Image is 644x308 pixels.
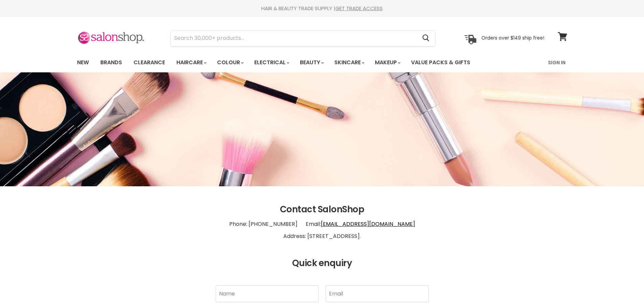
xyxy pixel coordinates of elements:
[295,55,328,70] a: Beauty
[95,55,127,70] a: Brands
[212,55,248,70] a: Colour
[72,55,94,70] a: New
[69,5,576,12] div: HAIR & BEAUTY TRADE SUPPLY |
[544,55,570,70] a: Sign In
[171,55,211,70] a: Haircare
[77,258,567,268] h2: Quick enquiry
[406,55,475,70] a: Value Packs & Gifts
[171,30,417,46] input: Search
[481,35,544,41] p: Orders over $149 ship free!
[72,53,510,72] ul: Main menu
[170,30,435,46] form: Product
[77,205,567,215] h2: Contact SalonShop
[128,55,170,70] a: Clearance
[77,215,567,246] p: Phone: [PHONE_NUMBER] Email: Address: [STREET_ADDRESS].
[335,5,383,12] a: GET TRADE ACCESS
[370,55,405,70] a: Makeup
[321,220,415,228] a: [EMAIL_ADDRESS][DOMAIN_NAME]
[69,53,576,72] nav: Main
[329,55,368,70] a: Skincare
[249,55,293,70] a: Electrical
[417,30,435,46] button: Search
